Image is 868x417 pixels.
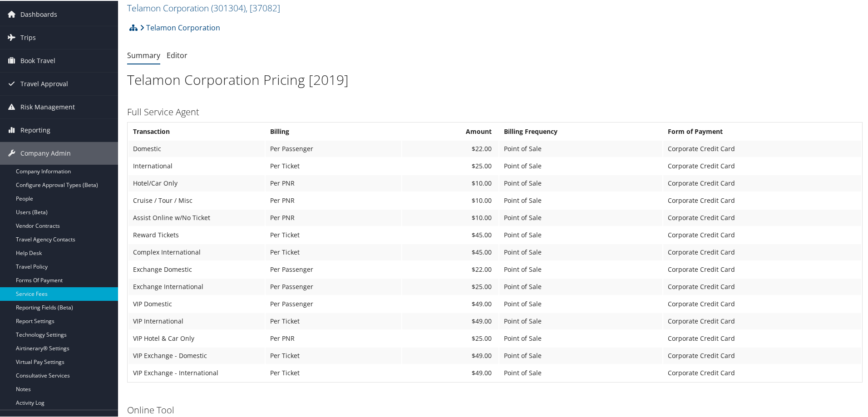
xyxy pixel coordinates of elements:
td: Point of Sale [499,226,662,242]
td: $10.00 [402,174,499,191]
th: Billing [266,123,401,139]
td: Corporate Credit Card [663,157,861,173]
td: $25.00 [402,157,499,173]
td: $49.00 [402,347,499,363]
td: Per Ticket [266,312,401,329]
td: Corporate Credit Card [663,226,861,242]
td: $45.00 [402,243,499,260]
a: Summary [127,49,160,59]
td: Point of Sale [499,209,662,225]
td: $49.00 [402,312,499,329]
td: Per PNR [266,191,401,208]
td: VIP Exchange - International [128,364,265,380]
td: Per PNR [266,209,401,225]
th: Form of Payment [663,123,861,139]
td: Point of Sale [499,157,662,173]
td: Corporate Credit Card [663,329,861,346]
td: Domestic [128,140,265,156]
span: Dashboards [20,2,57,25]
td: VIP International [128,312,265,329]
td: Exchange International [128,278,265,294]
td: Exchange Domestic [128,260,265,277]
td: VIP Exchange - Domestic [128,347,265,363]
td: $25.00 [402,278,499,294]
td: Point of Sale [499,191,662,208]
td: Point of Sale [499,243,662,260]
td: Point of Sale [499,295,662,311]
td: Point of Sale [499,174,662,191]
td: Point of Sale [499,278,662,294]
td: Corporate Credit Card [663,312,861,329]
span: Trips [20,25,36,48]
th: Billing Frequency [499,123,662,139]
td: Per Passenger [266,260,401,277]
td: Point of Sale [499,329,662,346]
td: Reward Tickets [128,226,265,242]
td: $22.00 [402,260,499,277]
td: Assist Online w/No Ticket [128,209,265,225]
a: Telamon Corporation [140,18,220,36]
td: Per Passenger [266,140,401,156]
td: Corporate Credit Card [663,209,861,225]
td: Per Passenger [266,278,401,294]
td: Corporate Credit Card [663,191,861,208]
span: Travel Approval [20,72,68,94]
span: Reporting [20,118,50,141]
td: Corporate Credit Card [663,295,861,311]
span: Book Travel [20,49,55,71]
td: Corporate Credit Card [663,347,861,363]
td: Corporate Credit Card [663,174,861,191]
td: $22.00 [402,140,499,156]
td: $25.00 [402,329,499,346]
td: Point of Sale [499,312,662,329]
td: Corporate Credit Card [663,140,861,156]
td: Corporate Credit Card [663,243,861,260]
td: Point of Sale [499,364,662,380]
td: Hotel/Car Only [128,174,265,191]
th: Transaction [128,123,265,139]
span: Company Admin [20,141,71,164]
td: Per PNR [266,329,401,346]
td: Corporate Credit Card [663,278,861,294]
td: VIP Domestic [128,295,265,311]
th: Amount [402,123,499,139]
td: $10.00 [402,209,499,225]
td: Per Ticket [266,226,401,242]
td: $49.00 [402,295,499,311]
td: Corporate Credit Card [663,260,861,277]
td: Cruise / Tour / Misc [128,191,265,208]
h3: Online Tool [127,403,863,416]
td: VIP Hotel & Car Only [128,329,265,346]
td: $49.00 [402,364,499,380]
td: Complex International [128,243,265,260]
span: , [ 37082 ] [246,1,280,13]
h1: Telamon Corporation Pricing [2019] [127,69,863,88]
td: Corporate Credit Card [663,364,861,380]
td: Point of Sale [499,140,662,156]
td: Per Ticket [266,347,401,363]
td: Per PNR [266,174,401,191]
td: $10.00 [402,191,499,208]
a: Editor [167,49,187,59]
h3: Full Service Agent [127,105,863,118]
td: International [128,157,265,173]
td: $45.00 [402,226,499,242]
td: Point of Sale [499,260,662,277]
td: Per Ticket [266,243,401,260]
a: Telamon Corporation [127,1,280,13]
td: Per Ticket [266,364,401,380]
td: Per Ticket [266,157,401,173]
span: Risk Management [20,95,75,118]
td: Per Passenger [266,295,401,311]
span: ( 301304 ) [211,1,246,13]
td: Point of Sale [499,347,662,363]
